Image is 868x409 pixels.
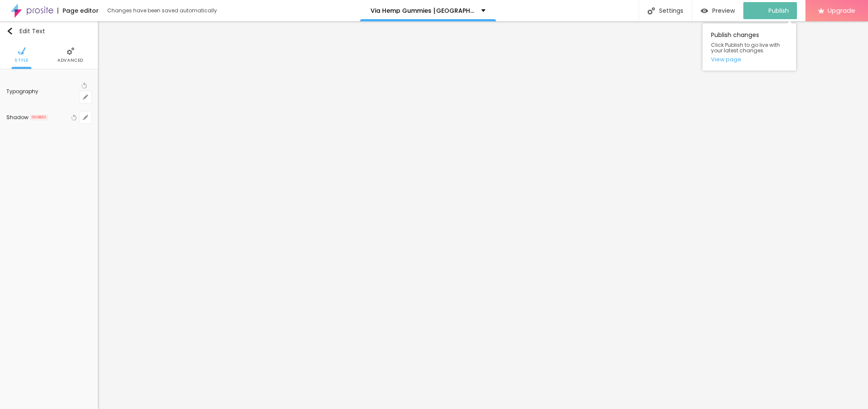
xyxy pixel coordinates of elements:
[711,42,788,53] span: Click Publish to go live with your latest changes.
[712,7,735,14] span: Preview
[371,8,475,14] p: Via Hemp Gummies [GEOGRAPHIC_DATA]
[692,2,743,19] button: Preview
[30,114,48,120] span: DISABLED
[98,21,868,409] iframe: Editor
[701,7,708,14] img: view-1.svg
[702,23,796,71] div: Publish changes
[57,58,83,63] span: Advanced
[828,7,855,14] span: Upgrade
[711,57,788,62] a: View page
[6,28,13,34] img: Icone
[57,8,99,14] div: Page editor
[107,8,217,13] div: Changes have been saved automatically
[67,47,74,55] img: Icone
[6,28,45,34] div: Edit Text
[768,7,789,14] span: Publish
[648,7,655,14] img: Icone
[6,89,80,94] div: Typography
[18,47,26,55] img: Icone
[743,2,797,19] button: Publish
[6,115,29,120] div: Shadow
[14,58,29,63] span: Style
